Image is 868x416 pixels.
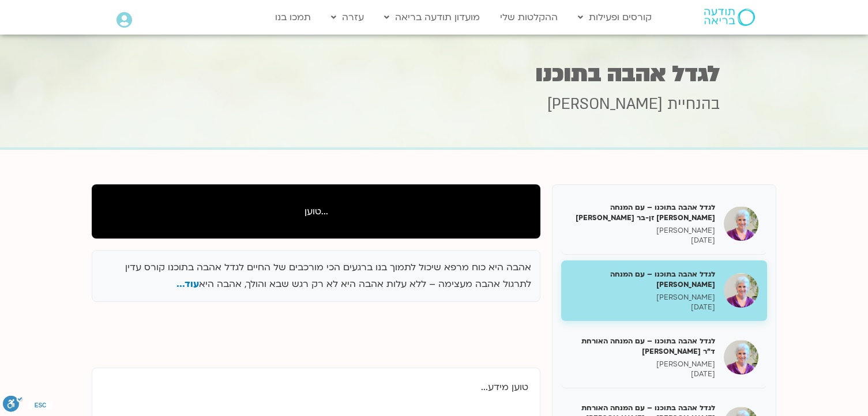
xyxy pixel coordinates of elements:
span: [PERSON_NAME] [547,94,663,115]
a: עזרה [325,6,370,28]
p: אהבה היא כוח מרפא שיכול לתמוך בנו ברגעים הכי מורכבים של החיים לגדל אהבה בתוכנו קורס עדין לתרגול א... [101,259,531,293]
span: עוד... [176,278,199,290]
img: לגדל אהבה בתוכנו – עם המנחה האורח ענבר בר קמה [724,273,758,308]
a: קורסים ופעילות [572,6,657,28]
img: לגדל אהבה בתוכנו – עם המנחה האורחת ד"ר נועה אלבלדה [724,340,758,375]
p: טוען מידע... [104,380,528,395]
p: [PERSON_NAME] [570,226,715,236]
p: [DATE] [570,369,715,379]
h1: לגדל אהבה בתוכנו [149,63,720,85]
a: ההקלטות שלי [494,6,563,28]
img: לגדל אהבה בתוכנו – עם המנחה האורחת צילה זן-בר צור [724,206,758,241]
h5: לגדל אהבה בתוכנו – עם המנחה [PERSON_NAME] [570,269,715,290]
span: בהנחיית [667,94,720,115]
h5: לגדל אהבה בתוכנו – עם המנחה האורחת ד"ר [PERSON_NAME] [570,336,715,357]
p: [DATE] [570,302,715,312]
p: [PERSON_NAME] [570,293,715,302]
a: תמכו בנו [269,6,317,28]
h5: לגדל אהבה בתוכנו – עם המנחה [PERSON_NAME] זן-בר [PERSON_NAME] [570,202,715,223]
img: תודעה בריאה [704,9,755,26]
p: [PERSON_NAME] [570,360,715,369]
p: [DATE] [570,236,715,245]
a: מועדון תודעה בריאה [378,6,486,28]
